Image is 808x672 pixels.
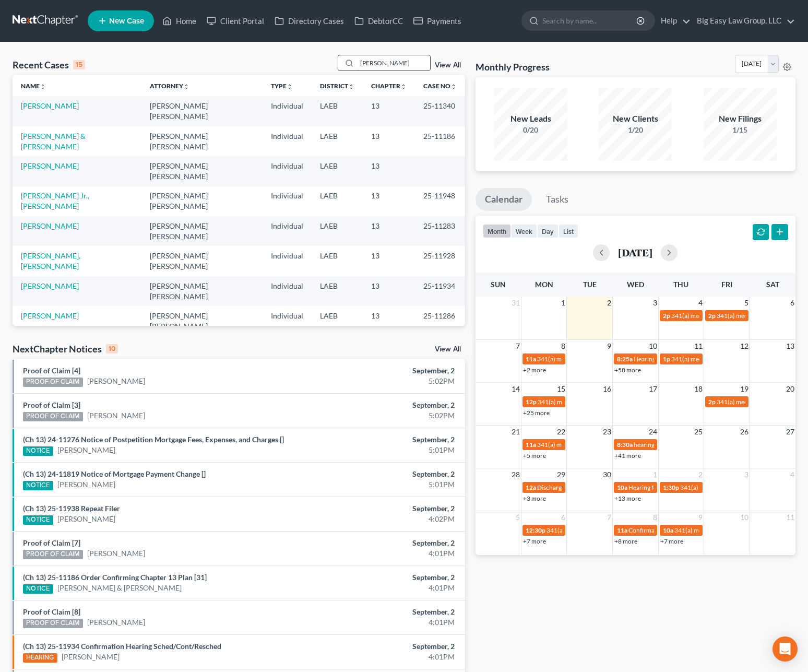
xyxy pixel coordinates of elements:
[739,383,750,395] span: 19
[510,468,521,481] span: 28
[523,366,546,374] a: +2 more
[415,126,465,156] td: 25-11186
[317,572,454,583] div: September, 2
[602,426,612,438] span: 23
[634,441,714,449] span: hearing for [PERSON_NAME]
[697,511,704,524] span: 9
[673,280,688,289] span: Thu
[617,355,633,363] span: 8:25a
[537,355,638,363] span: 341(a) meeting for [PERSON_NAME]
[435,346,461,353] a: View All
[317,583,454,593] div: 4:01PM
[363,126,415,156] td: 13
[23,538,80,547] a: Proof of Claim [7]
[312,186,363,216] td: LAEB
[23,412,83,421] div: PROOF OF CLAIM
[312,216,363,246] td: LAEB
[614,537,637,545] a: +8 more
[652,511,658,524] span: 8
[743,297,750,309] span: 5
[415,96,465,126] td: 25-11340
[23,435,284,444] a: (Ch 13) 24-11276 Notice of Postpetition Mortgage Fees, Expenses, and Charges []
[23,481,53,490] div: NOTICE
[526,484,536,491] span: 12a
[476,188,532,211] a: Calendar
[363,156,415,186] td: 13
[21,311,79,320] a: [PERSON_NAME]
[515,340,521,352] span: 7
[704,113,777,125] div: New Filings
[693,426,704,438] span: 25
[614,494,641,502] a: +13 more
[556,383,566,395] span: 15
[476,61,550,73] h3: Monthly Progress
[634,355,715,363] span: Hearing for [PERSON_NAME]
[87,410,145,421] a: [PERSON_NAME]
[271,82,293,90] a: Typeunfold_more
[542,11,638,30] input: Search by name...
[526,398,537,406] span: 12p
[150,82,189,90] a: Attorneyunfold_more
[317,479,454,490] div: 5:01PM
[785,511,795,524] span: 11
[23,504,120,513] a: (Ch 13) 25-11938 Repeat Filer
[652,297,658,309] span: 3
[157,11,201,30] a: Home
[648,340,658,352] span: 10
[415,246,465,276] td: 25-11928
[317,376,454,386] div: 5:02PM
[789,297,795,309] span: 6
[371,82,407,90] a: Chapterunfold_more
[263,126,312,156] td: Individual
[317,434,454,445] div: September, 2
[559,224,578,238] button: list
[287,84,293,90] i: unfold_more
[743,468,750,481] span: 3
[349,11,408,30] a: DebtorCC
[73,60,85,69] div: 15
[363,186,415,216] td: 13
[523,537,546,545] a: +7 more
[693,340,704,352] span: 11
[692,11,795,30] a: Big Easy Law Group, LLC
[87,548,145,559] a: [PERSON_NAME]
[721,280,732,289] span: Fri
[87,617,145,628] a: [PERSON_NAME]
[614,366,641,374] a: +58 more
[312,246,363,276] td: LAEB
[23,573,207,582] a: (Ch 13) 25-11186 Order Confirming Chapter 13 Plan [31]
[708,312,716,320] span: 2p
[537,484,638,491] span: Discharge Date for [PERSON_NAME]
[526,355,536,363] span: 11a
[560,511,566,524] span: 6
[317,641,454,652] div: September, 2
[415,216,465,246] td: 25-11283
[663,484,679,491] span: 1:30p
[57,445,115,455] a: [PERSON_NAME]
[317,469,454,479] div: September, 2
[57,583,182,593] a: [PERSON_NAME] & [PERSON_NAME]
[23,366,80,375] a: Proof of Claim [4]
[785,426,795,438] span: 27
[606,511,612,524] span: 7
[599,125,672,135] div: 1/20
[317,400,454,410] div: September, 2
[317,538,454,548] div: September, 2
[697,468,704,481] span: 2
[87,376,145,386] a: [PERSON_NAME]
[317,410,454,421] div: 5:02PM
[141,216,262,246] td: [PERSON_NAME] [PERSON_NAME]
[660,537,683,545] a: +7 more
[617,526,627,534] span: 11a
[23,607,80,616] a: Proof of Claim [8]
[141,186,262,216] td: [PERSON_NAME] [PERSON_NAME]
[23,378,83,387] div: PROOF OF CLAIM
[697,297,704,309] span: 4
[523,452,546,459] a: +5 more
[40,84,46,90] i: unfold_more
[263,96,312,126] td: Individual
[602,468,612,481] span: 30
[21,251,80,270] a: [PERSON_NAME], [PERSON_NAME]
[21,101,79,110] a: [PERSON_NAME]
[617,441,633,449] span: 8:30a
